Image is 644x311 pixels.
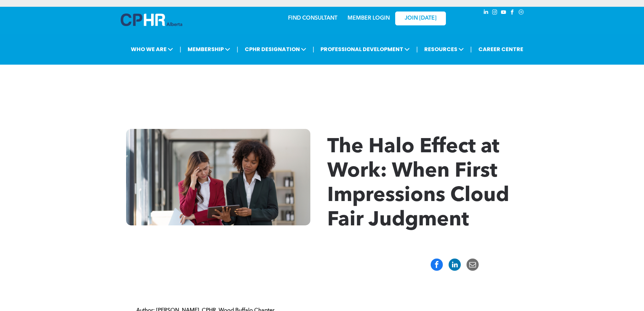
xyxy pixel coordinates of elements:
[405,15,436,22] span: JOIN [DATE]
[500,8,507,18] a: youtube
[476,43,525,55] a: CAREER CENTRE
[288,16,337,21] a: FIND CONSULTANT
[129,43,175,55] span: WHO WE ARE
[470,42,472,56] li: |
[518,8,525,18] a: Social network
[313,42,314,56] li: |
[422,43,466,55] span: RESOURCES
[509,8,516,18] a: facebook
[121,14,182,26] img: A blue and white logo for cp alberta
[395,12,446,25] a: JOIN [DATE]
[416,42,418,56] li: |
[237,42,238,56] li: |
[186,43,232,55] span: MEMBERSHIP
[482,8,490,18] a: linkedin
[180,42,181,56] li: |
[243,43,308,55] span: CPHR DESIGNATION
[327,137,509,230] span: The Halo Effect at Work: When First Impressions Cloud Fair Judgment
[318,43,412,55] span: PROFESSIONAL DEVELOPMENT
[348,16,390,21] a: MEMBER LOGIN
[491,8,499,18] a: instagram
